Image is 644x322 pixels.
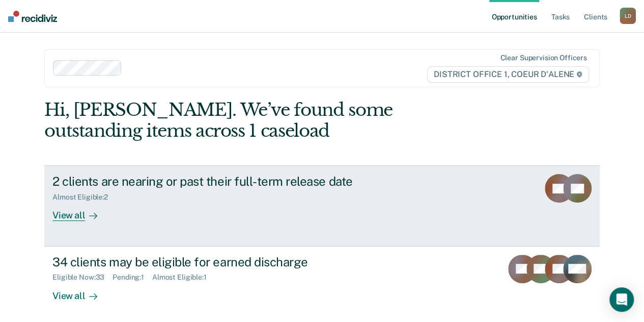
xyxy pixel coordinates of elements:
div: Pending : 1 [113,273,152,282]
div: Clear supervision officers [500,54,586,62]
div: Hi, [PERSON_NAME]. We’ve found some outstanding items across 1 caseload [44,100,488,141]
div: View all [52,282,109,302]
div: 2 clients are nearing or past their full-term release date [52,174,410,189]
div: L D [620,8,636,24]
div: Almost Eligible : 1 [152,273,215,282]
div: Eligible Now : 33 [52,273,113,282]
div: Almost Eligible : 2 [52,193,116,202]
button: LD [620,8,636,24]
div: 34 clients may be eligible for earned discharge [52,255,410,269]
img: Recidiviz [8,11,57,22]
div: Open Intercom Messenger [609,287,634,312]
div: View all [52,202,109,221]
span: DISTRICT OFFICE 1, COEUR D'ALENE [427,66,589,83]
a: 2 clients are nearing or past their full-term release dateAlmost Eligible:2View all [44,165,600,246]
